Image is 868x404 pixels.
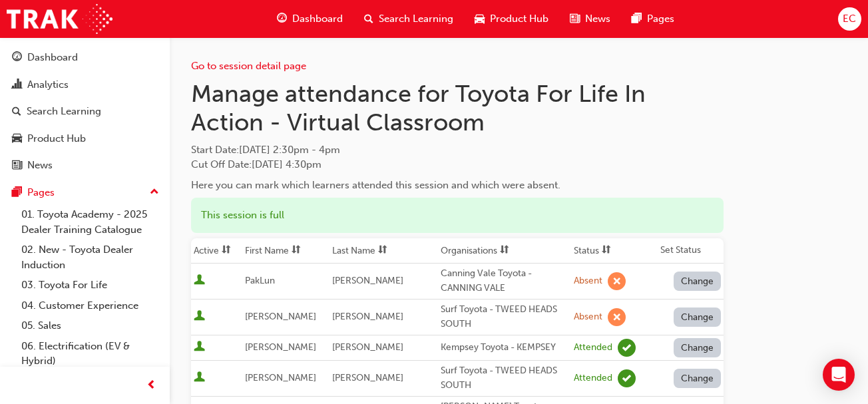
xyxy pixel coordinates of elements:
span: pages-icon [632,11,642,27]
span: EC [843,11,856,27]
span: guage-icon [12,52,22,64]
span: search-icon [12,106,21,118]
span: Dashboard [292,11,343,27]
div: Absent [574,311,602,323]
a: Go to session detail page [191,60,306,72]
div: Surf Toyota - TWEED HEADS SOUTH [441,363,568,393]
span: learningRecordVerb_ATTEND-icon [618,369,636,387]
span: guage-icon [277,11,287,27]
button: Pages [5,180,164,205]
span: [DATE] 2:30pm - 4pm [239,144,340,156]
a: search-iconSearch Learning [353,5,464,33]
a: news-iconNews [559,5,621,33]
div: Pages [27,185,55,200]
span: PakLun [245,275,275,286]
a: car-iconProduct Hub [464,5,559,33]
a: Search Learning [5,99,164,124]
span: news-icon [570,11,580,27]
span: [PERSON_NAME] [332,275,403,286]
div: Canning Vale Toyota - CANNING VALE [441,266,568,296]
a: 03. Toyota For Life [16,275,164,296]
div: News [27,158,53,173]
div: Product Hub [27,131,86,146]
span: [PERSON_NAME] [332,372,403,383]
span: User is active [194,274,205,288]
span: Pages [647,11,674,27]
span: User is active [194,310,205,323]
div: Attended [574,341,612,354]
span: Product Hub [490,11,548,27]
div: Attended [574,372,612,385]
span: car-icon [475,11,485,27]
span: sorting-icon [500,245,509,256]
th: Toggle SortBy [191,238,242,264]
span: sorting-icon [222,245,231,256]
div: Search Learning [27,104,101,119]
a: 05. Sales [16,315,164,336]
th: Toggle SortBy [242,238,329,264]
a: guage-iconDashboard [266,5,353,33]
a: Analytics [5,73,164,97]
span: News [585,11,610,27]
img: Trak [7,4,112,34]
span: [PERSON_NAME] [245,311,316,322]
button: DashboardAnalyticsSearch LearningProduct HubNews [5,43,164,180]
span: chart-icon [12,79,22,91]
a: 04. Customer Experience [16,296,164,316]
span: prev-icon [146,377,156,394]
button: Change [674,272,722,291]
div: Dashboard [27,50,78,65]
a: Dashboard [5,45,164,70]
span: pages-icon [12,187,22,199]
a: 06. Electrification (EV & Hybrid) [16,336,164,371]
th: Toggle SortBy [571,238,657,264]
span: [PERSON_NAME] [245,341,316,353]
div: Here you can mark which learners attended this session and which were absent. [191,178,724,193]
span: [PERSON_NAME] [245,372,316,383]
span: learningRecordVerb_ABSENT-icon [608,308,626,326]
div: This session is full [191,198,724,233]
div: Open Intercom Messenger [823,359,855,391]
th: Set Status [658,238,724,264]
button: Change [674,369,722,388]
div: Surf Toyota - TWEED HEADS SOUTH [441,302,568,332]
span: Cut Off Date : [DATE] 4:30pm [191,158,322,170]
span: car-icon [12,133,22,145]
span: news-icon [12,160,22,172]
a: 01. Toyota Academy - 2025 Dealer Training Catalogue [16,204,164,240]
div: Kempsey Toyota - KEMPSEY [441,340,568,355]
span: Search Learning [379,11,453,27]
span: sorting-icon [292,245,301,256]
span: search-icon [364,11,373,27]
a: News [5,153,164,178]
button: EC [838,7,861,31]
span: up-icon [150,184,159,201]
span: User is active [194,371,205,385]
th: Toggle SortBy [329,238,438,264]
a: Product Hub [5,126,164,151]
div: Absent [574,275,602,288]
a: pages-iconPages [621,5,685,33]
span: sorting-icon [378,245,387,256]
span: [PERSON_NAME] [332,311,403,322]
button: Change [674,338,722,357]
span: learningRecordVerb_ABSENT-icon [608,272,626,290]
h1: Manage attendance for Toyota For Life In Action - Virtual Classroom [191,79,724,137]
span: learningRecordVerb_ATTEND-icon [618,339,636,357]
th: Toggle SortBy [438,238,571,264]
a: 02. New - Toyota Dealer Induction [16,240,164,275]
span: User is active [194,341,205,354]
span: Start Date : [191,142,724,158]
button: Change [674,307,722,327]
span: sorting-icon [602,245,611,256]
span: [PERSON_NAME] [332,341,403,353]
div: Analytics [27,77,69,93]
